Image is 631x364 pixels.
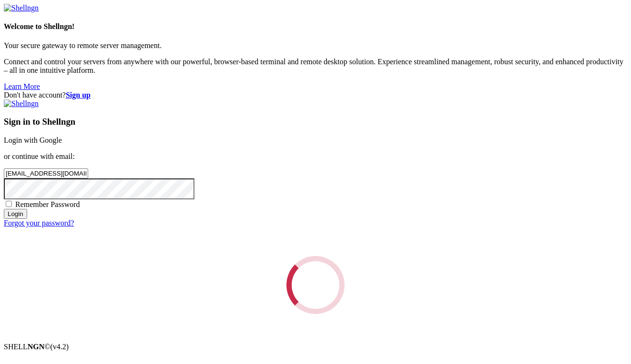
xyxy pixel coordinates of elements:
a: Login with Google [4,136,62,144]
p: Your secure gateway to remote server management. [4,41,627,50]
a: Sign up [66,91,91,99]
p: or continue with email: [4,152,627,161]
b: NGN [28,343,45,351]
h4: Welcome to Shellngn! [4,22,627,31]
span: SHELL © [4,343,69,351]
a: Forgot your password? [4,219,74,227]
div: Loading... [276,246,355,324]
input: Login [4,209,27,219]
input: Remember Password [6,201,12,207]
span: Remember Password [15,200,80,208]
p: Connect and control your servers from anywhere with our powerful, browser-based terminal and remo... [4,58,627,75]
img: Shellngn [4,4,39,12]
div: Don't have account? [4,91,627,99]
img: Shellngn [4,99,39,108]
span: 4.2.0 [51,343,69,351]
a: Learn More [4,82,40,90]
h3: Sign in to Shellngn [4,117,627,127]
input: Email address [4,168,88,178]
